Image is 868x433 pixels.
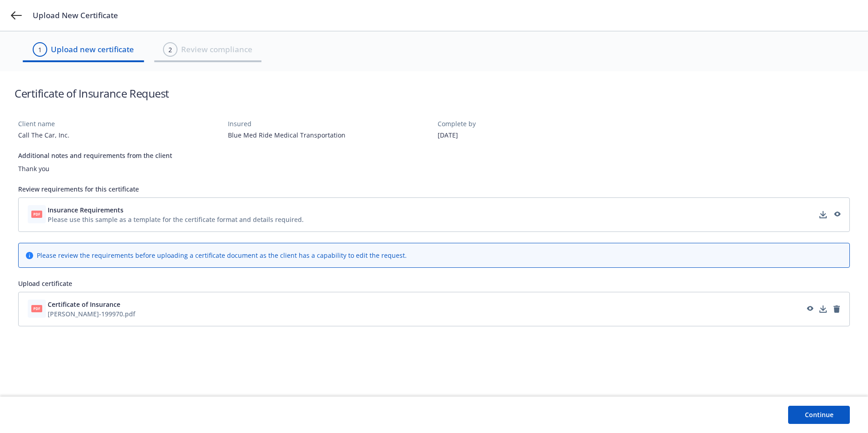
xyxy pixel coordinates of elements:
[831,304,842,315] a: remove
[18,197,850,232] div: Insurance RequirementsPlease use this sample as a template for the certificate format and details...
[48,300,135,309] button: Certificate of Insurance
[818,304,829,315] a: download
[48,205,123,215] span: Insurance Requirements
[37,251,407,260] div: Please review the requirements before uploading a certificate document as the client has a capabi...
[168,45,172,54] div: 2
[48,215,304,224] div: Please use this sample as a template for the certificate format and details required.
[18,279,850,288] div: Upload certificate
[788,406,850,424] button: Continue
[48,300,120,309] span: Certificate of Insurance
[18,130,221,140] div: Call The Car, Inc.
[818,209,829,220] a: download
[18,119,221,128] div: Client name
[48,309,135,319] div: [PERSON_NAME]-199970.pdf
[38,45,42,54] div: 1
[33,10,118,21] span: Upload New Certificate
[48,205,304,215] button: Insurance Requirements
[438,119,640,128] div: Complete by
[18,164,850,173] div: Thank you
[438,130,640,140] div: [DATE]
[15,86,169,101] h1: Certificate of Insurance Request
[228,130,430,140] div: Blue Med Ride Medical Transportation
[228,119,430,128] div: Insured
[18,184,850,194] div: Review requirements for this certificate
[51,44,134,55] span: Upload new certificate
[181,44,252,55] span: Review compliance
[831,209,842,220] a: preview
[18,151,850,160] div: Additional notes and requirements from the client
[804,304,815,315] a: preview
